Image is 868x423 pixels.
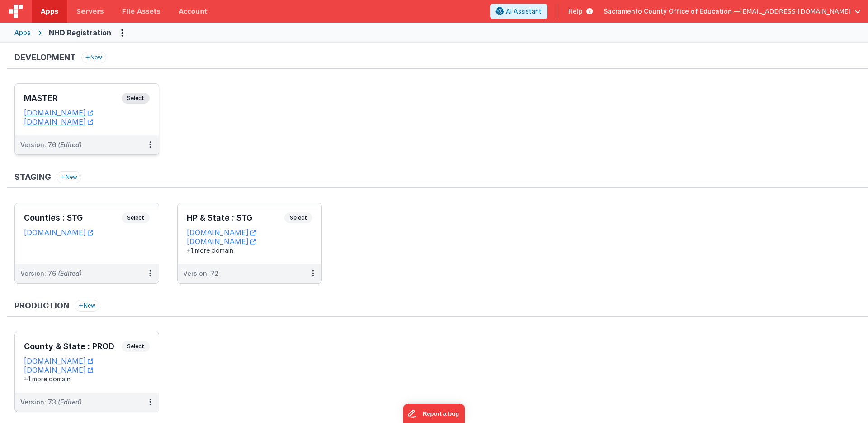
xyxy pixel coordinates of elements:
[14,301,69,310] h3: Production
[76,7,104,16] span: Servers
[75,300,99,312] button: New
[740,7,851,16] span: [EMAIL_ADDRESS][DOMAIN_NAME]
[24,356,93,365] a: [DOMAIN_NAME]
[24,365,93,375] a: [DOMAIN_NAME]
[58,269,82,277] span: (Edited)
[604,7,740,16] span: Sacramento County Office of Education —
[24,375,150,384] div: +1 more domain
[187,213,284,222] h3: HP & State : STG
[187,237,256,246] a: [DOMAIN_NAME]
[57,171,81,183] button: New
[49,27,111,38] div: NHD Registration
[122,341,150,352] span: Select
[284,212,312,223] span: Select
[24,213,122,222] h3: Counties : STG
[490,4,547,19] button: AI Assistant
[122,7,161,16] span: File Assets
[506,7,542,16] span: AI Assistant
[187,246,312,255] div: +1 more domain
[24,94,122,103] h3: MASTER
[58,141,82,149] span: (Edited)
[122,212,150,223] span: Select
[122,93,150,104] span: Select
[41,7,58,16] span: Apps
[20,269,82,278] div: Version: 76
[20,398,82,407] div: Version: 73
[187,228,256,237] a: [DOMAIN_NAME]
[604,7,861,16] button: Sacramento County Office of Education — [EMAIL_ADDRESS][DOMAIN_NAME]
[14,28,31,37] div: Apps
[24,117,93,126] a: [DOMAIN_NAME]
[568,7,583,16] span: Help
[24,342,122,351] h3: County & State : PROD
[183,269,219,278] div: Version: 72
[20,140,82,149] div: Version: 76
[24,228,93,237] a: [DOMAIN_NAME]
[115,25,129,40] button: Options
[81,52,106,63] button: New
[403,404,465,423] iframe: Marker.io feedback button
[14,173,51,182] h3: Staging
[24,108,93,117] a: [DOMAIN_NAME]
[58,398,82,406] span: (Edited)
[14,53,76,62] h3: Development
